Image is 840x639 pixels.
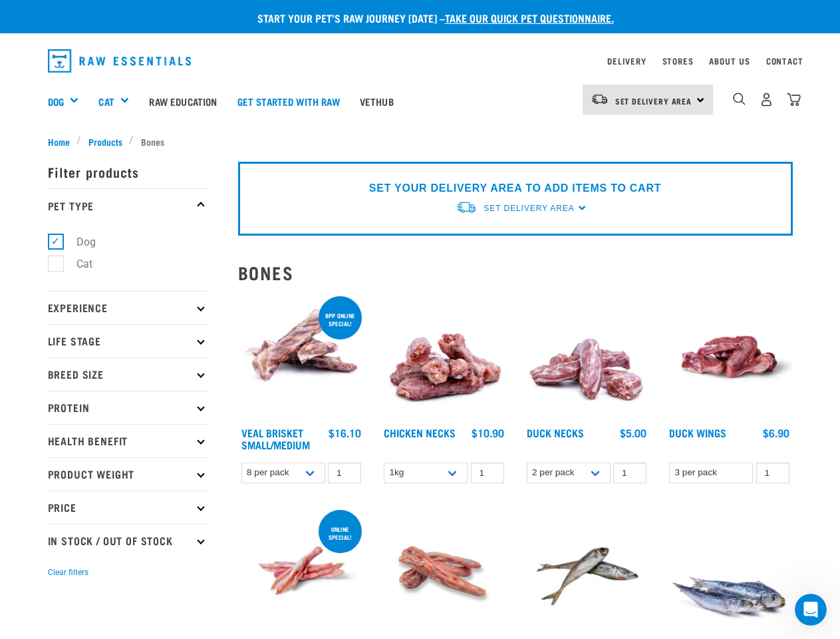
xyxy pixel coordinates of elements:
p: SET YOUR DELIVERY AREA TO ADD ITEMS TO CART [369,180,661,196]
label: Cat [55,256,98,272]
a: Raw Education [139,75,227,128]
p: Protein [48,391,208,424]
img: Four Whole Pilchards [666,507,793,634]
a: Veal Brisket Small/Medium [241,429,310,447]
div: ONLINE SPECIAL! [319,519,362,547]
p: Breed Size [48,357,208,391]
div: $10.90 [472,427,504,439]
button: Clear filters [48,566,88,578]
img: home-icon-1@2x.png [733,93,746,105]
a: Get started with Raw [227,75,350,128]
img: Jack Mackarel Sparts Raw Fish For Dogs [523,507,650,634]
a: Duck Necks [527,429,584,435]
a: take our quick pet questionnaire. [445,15,614,21]
a: About Us [709,59,750,63]
p: Price [48,491,208,524]
nav: breadcrumbs [48,134,793,148]
img: user.png [760,93,773,106]
span: Set Delivery Area [615,99,692,103]
p: Life Stage [48,324,208,357]
img: Veal Tails [380,507,507,634]
a: Duck Wings [669,429,726,435]
a: Cat [98,94,114,109]
img: Raw Essentials Duck Feet Raw Meaty Bones For Dogs [238,507,365,634]
img: home-icon@2x.png [787,93,801,106]
span: Set Delivery Area [484,204,574,213]
img: 1207 Veal Brisket 4pp 01 [238,294,365,421]
p: Experience [48,291,208,324]
div: 8pp online special! [319,306,362,333]
span: Products [88,134,122,148]
label: Dog [55,234,101,250]
p: Pet Type [48,188,208,222]
p: Health Benefit [48,424,208,457]
p: In Stock / Out Of Stock [48,524,208,557]
img: Raw Essentials Duck Wings Raw Meaty Bones For Pets [666,294,793,421]
img: van-moving.png [591,93,609,105]
a: Dog [48,94,64,109]
a: Contact [766,59,803,63]
h2: Bones [238,262,793,283]
img: van-moving.png [456,200,477,214]
img: Raw Essentials Logo [48,49,192,73]
a: Vethub [350,75,404,128]
input: 1 [328,463,361,483]
p: Filter products [48,155,208,188]
div: $16.10 [329,427,361,439]
a: Chicken Necks [384,429,456,435]
div: $5.00 [620,427,646,439]
input: 1 [613,463,646,483]
input: 1 [471,463,504,483]
span: Home [48,134,70,148]
a: Delivery [607,59,646,63]
p: Product Weight [48,457,208,491]
iframe: Intercom live chat [795,594,827,626]
img: Pile Of Duck Necks For Pets [523,294,650,421]
a: Products [81,134,129,148]
nav: dropdown navigation [37,44,803,78]
input: 1 [756,463,789,483]
a: Stores [662,59,694,63]
div: $6.90 [763,427,789,439]
a: Home [48,134,77,148]
img: Pile Of Chicken Necks For Pets [380,294,507,421]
